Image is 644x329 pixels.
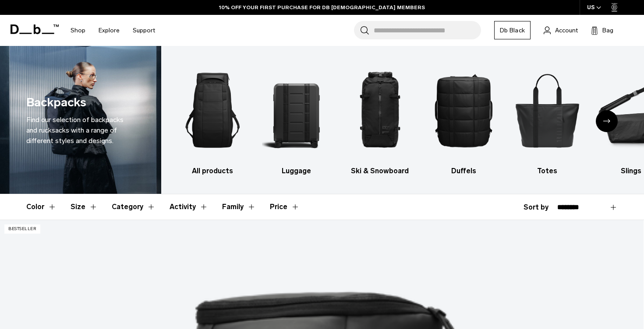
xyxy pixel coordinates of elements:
[179,59,247,176] li: 1 / 10
[262,166,330,176] h3: Luggage
[602,26,613,35] span: Bag
[64,15,162,46] nav: Main Navigation
[346,59,414,161] img: Db
[494,21,531,39] a: Db Black
[71,15,85,46] a: Shop
[429,59,498,176] li: 4 / 10
[346,59,414,176] a: Db Ski & Snowboard
[4,224,40,234] p: Bestseller
[513,59,581,176] li: 5 / 10
[346,59,414,176] li: 3 / 10
[429,166,498,176] h3: Duffels
[270,194,300,220] button: Toggle Price
[179,59,247,161] img: Db
[222,194,256,220] button: Toggle Filter
[429,59,498,161] img: Db
[262,59,330,161] img: Db
[170,194,208,220] button: Toggle Filter
[133,15,155,46] a: Support
[219,3,425,11] a: 10% OFF YOUR FIRST PURCHASE FOR DB [DEMOGRAPHIC_DATA] MEMBERS
[544,25,578,35] a: Account
[262,59,330,176] li: 2 / 10
[26,194,57,220] button: Toggle Filter
[179,59,247,176] a: Db All products
[513,166,581,176] h3: Totes
[513,59,581,176] a: Db Totes
[262,59,330,176] a: Db Luggage
[112,194,156,220] button: Toggle Filter
[99,15,120,46] a: Explore
[26,94,86,112] h1: Backpacks
[179,166,247,176] h3: All products
[346,166,414,176] h3: Ski & Snowboard
[429,59,498,176] a: Db Duffels
[513,59,581,161] img: Db
[591,25,613,35] button: Bag
[26,115,124,145] span: Find our selection of backpacks and rucksacks with a range of different styles and designs.
[555,26,578,35] span: Account
[596,110,618,132] div: Next slide
[71,194,98,220] button: Toggle Filter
